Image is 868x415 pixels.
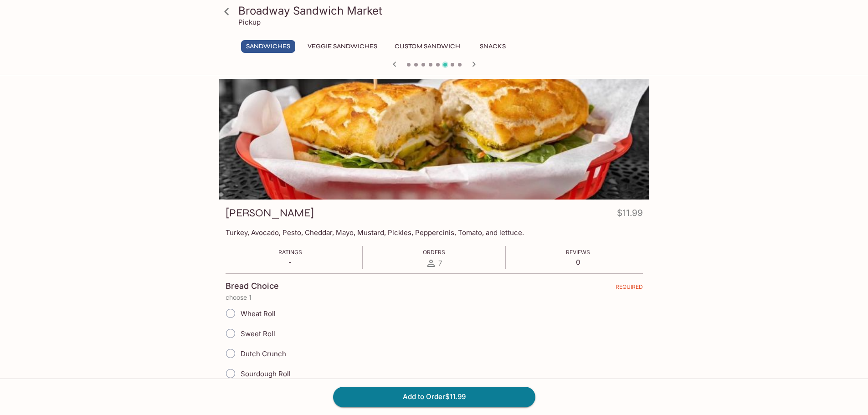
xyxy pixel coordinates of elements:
button: Veggie Sandwiches [303,40,382,53]
span: Dutch Crunch [241,349,286,358]
span: Sourdough Roll [241,369,291,378]
button: Snacks [473,40,514,53]
button: Sandwiches [241,40,295,53]
span: 7 [438,259,442,267]
p: Turkey, Avocado, Pesto, Cheddar, Mayo, Mustard, Pickles, Peppercinis, Tomato, and lettuce. [226,228,643,237]
p: Pickup [238,18,261,26]
p: choose 1 [226,294,643,301]
span: Orders [423,249,445,256]
button: Add to Order$11.99 [333,387,535,407]
p: 0 [566,258,590,266]
span: REQUIRED [616,283,643,294]
span: Ratings [278,249,302,256]
div: Erica [219,79,649,200]
span: Sweet Roll [241,329,275,338]
button: Custom Sandwich [390,40,465,53]
h3: [PERSON_NAME] [226,206,314,220]
h4: $11.99 [617,206,643,224]
h3: Broadway Sandwich Market [238,4,646,18]
span: Reviews [566,249,590,256]
p: - [278,258,302,266]
span: Wheat Roll [241,309,276,318]
h4: Bread Choice [226,281,279,291]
